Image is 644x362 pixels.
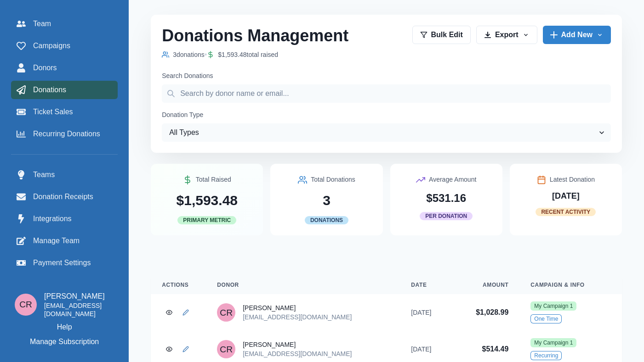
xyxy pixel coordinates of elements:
a: My Campaign 1 [530,338,576,347]
p: [EMAIL_ADDRESS][DOMAIN_NAME] [243,312,352,322]
a: Connor Reaumond[PERSON_NAME][EMAIL_ADDRESS][DOMAIN_NAME] [217,303,389,322]
th: Date [400,276,464,294]
p: [PERSON_NAME] [243,340,352,349]
div: Connor Reaumond [19,300,32,309]
span: Recurring [530,351,562,360]
span: Donation Receipts [33,191,93,202]
p: $514.49 [475,345,508,354]
span: Donors [33,62,57,73]
p: [PERSON_NAME] [243,303,352,312]
a: Donors [11,59,118,77]
p: Total Raised [196,175,231,184]
a: Ticket Sales [11,103,118,121]
p: Average Amount [429,175,476,184]
span: Manage Team [33,235,80,246]
a: Connor Reaumond[PERSON_NAME][EMAIL_ADDRESS][DOMAIN_NAME] [217,340,389,358]
p: [DATE] [411,345,453,354]
span: Campaigns [33,40,70,51]
span: Ticket Sales [33,106,73,117]
a: Help [57,322,72,333]
span: Recurring Donations [33,128,100,139]
p: $1,593.48 [177,190,238,211]
a: Payment Settings [11,254,118,272]
a: My Campaign 1 [530,301,576,311]
div: Connor Reaumond [220,345,233,354]
span: Per Donation [420,212,473,220]
label: Donation Type [162,110,605,120]
button: Add New [543,26,611,44]
button: Bulk Edit [412,26,471,44]
a: Edit Donation [178,305,193,320]
p: 3 donation s [173,50,205,60]
th: Campaign & Info [519,276,622,294]
div: Connor Reaumond [220,308,233,317]
span: Primary Metric [177,216,236,224]
a: Donation Receipts [11,188,118,206]
p: $1,593.48 total raised [218,50,278,60]
p: [DATE] [552,190,580,202]
a: Manage Team [11,232,118,250]
a: View Donation [162,342,177,356]
p: Total Donations [311,175,355,184]
label: Search Donations [162,71,605,81]
a: Teams [11,166,118,184]
p: [EMAIL_ADDRESS][DOMAIN_NAME] [44,302,114,318]
a: Edit Donation [178,342,193,356]
p: 3 [323,190,331,211]
p: $1,028.99 [475,308,508,317]
span: Teams [33,169,55,180]
span: Payment Settings [33,257,91,268]
a: Campaigns [11,37,118,55]
span: Donations [33,84,66,95]
p: [EMAIL_ADDRESS][DOMAIN_NAME] [243,349,352,358]
p: [PERSON_NAME] [44,291,114,302]
input: Search by donor name or email... [162,84,611,103]
span: One Time [530,314,562,323]
p: $531.16 [426,190,466,206]
span: Team [33,18,51,29]
p: • [205,49,207,60]
th: Actions [151,276,206,294]
p: Manage Subscription [30,336,99,347]
th: Amount [464,276,519,294]
a: Recurring Donations [11,125,118,143]
a: Team [11,15,118,33]
th: Donor [206,276,400,294]
a: View Donation [162,305,177,320]
span: Integrations [33,213,72,224]
h2: Donations Management [162,26,348,45]
button: Export [476,26,537,44]
p: Latest Donation [550,175,595,184]
p: [DATE] [411,308,453,317]
a: Integrations [11,210,118,228]
span: Recent Activity [536,208,596,216]
a: Donations [11,81,118,99]
span: Donations [305,216,348,224]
